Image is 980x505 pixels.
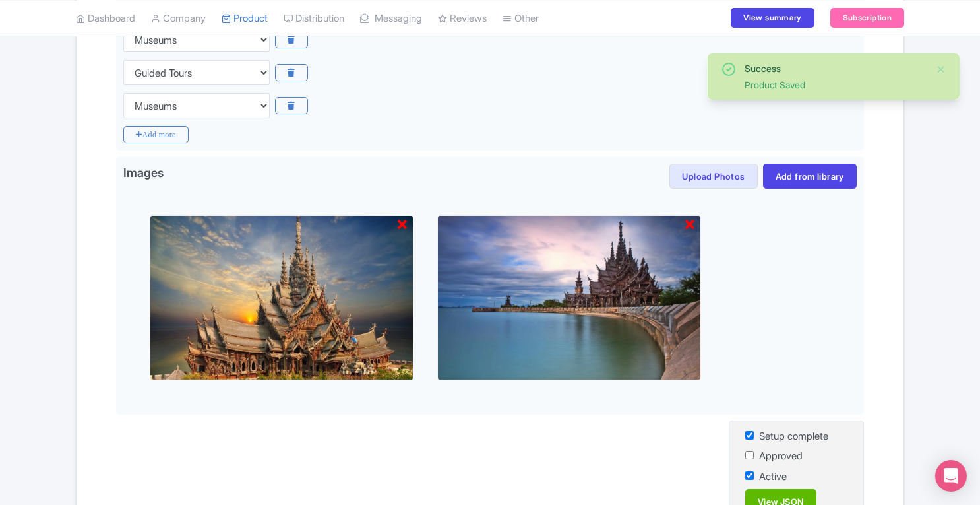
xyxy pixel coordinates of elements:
a: Add from library [763,164,857,189]
div: Product Saved [745,78,925,92]
div: Open Intercom Messenger [935,460,967,492]
img: xadxriq5lxmdeeamublg.webp [437,215,701,380]
div: Success [745,61,925,75]
a: Subscription [830,8,904,28]
label: Setup complete [759,429,828,444]
a: View summary [731,8,814,28]
label: Approved [759,449,803,464]
button: Close [936,61,946,77]
span: Images [123,164,164,185]
img: kddqepqyykucjgvsbsey.webp [150,215,413,380]
i: Add more [123,126,189,143]
label: Active [759,469,787,485]
button: Upload Photos [669,164,757,189]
